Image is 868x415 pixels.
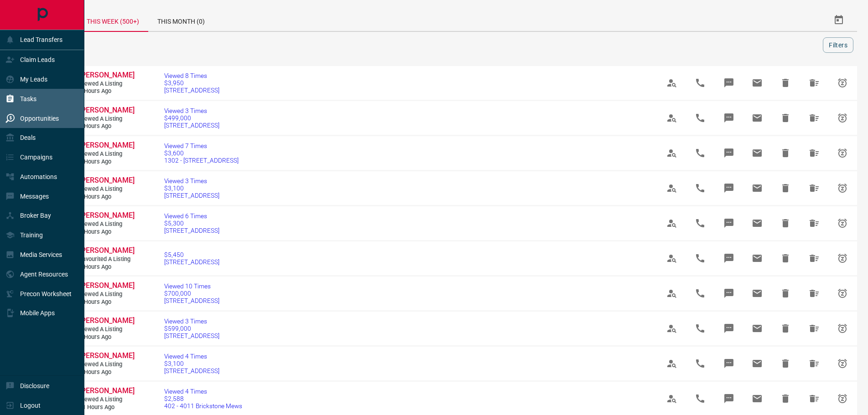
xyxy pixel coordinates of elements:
span: [STREET_ADDRESS] [164,332,219,339]
span: Viewed a Listing [79,291,134,298]
span: Favourited a Listing [79,256,134,263]
span: Call [689,142,711,164]
span: Call [689,282,711,304]
span: [PERSON_NAME] [79,71,135,79]
span: Snooze [832,72,853,94]
span: Snooze [832,212,853,234]
a: [PERSON_NAME] [79,211,134,220]
span: 11 hours ago [79,404,134,411]
span: Hide All from Ashish Menghani [803,177,825,199]
span: Message [718,107,740,129]
span: Email [746,72,768,94]
span: [STREET_ADDRESS] [164,192,219,199]
span: Viewed a Listing [79,150,134,158]
span: Email [746,353,768,374]
a: [PERSON_NAME] [79,386,134,396]
span: Viewed a Listing [79,326,134,333]
span: [STREET_ADDRESS] [164,258,219,266]
span: Viewed a Listing [79,185,134,193]
span: Email [746,318,768,339]
span: Viewed a Listing [79,220,134,228]
a: [PERSON_NAME] [79,176,134,185]
span: View Profile [661,72,683,94]
span: Snooze [832,388,853,410]
span: Message [718,177,740,199]
span: Call [689,72,711,94]
span: [STREET_ADDRESS] [164,297,219,304]
span: Hide [774,247,796,269]
span: Hide [774,318,796,339]
span: Call [689,177,711,199]
span: Viewed 8 Times [164,72,219,79]
span: Viewed 4 Times [164,353,219,360]
span: Email [746,388,768,410]
span: Viewed 3 Times [164,318,219,325]
span: Call [689,247,711,269]
span: View Profile [661,142,683,164]
a: Viewed 3 Times$499,000[STREET_ADDRESS] [164,107,219,129]
a: [PERSON_NAME] [79,141,134,150]
a: Viewed 6 Times$5,300[STREET_ADDRESS] [164,212,219,234]
span: Message [718,318,740,339]
span: View Profile [661,318,683,339]
span: 6 hours ago [79,158,134,166]
span: [PERSON_NAME] [79,351,135,360]
span: [PERSON_NAME] [79,176,135,184]
span: 1302 - [STREET_ADDRESS] [164,157,239,164]
span: Email [746,212,768,234]
span: Message [718,212,740,234]
span: Message [718,388,740,410]
span: Hide [774,282,796,304]
span: Snooze [832,353,853,374]
a: $5,450[STREET_ADDRESS] [164,251,219,266]
button: Select Date Range [828,9,850,31]
span: View Profile [661,107,683,129]
a: [PERSON_NAME] [79,281,134,291]
span: 8 hours ago [79,369,134,376]
span: Snooze [832,247,853,269]
span: $3,100 [164,184,219,192]
span: $5,450 [164,251,219,258]
a: Viewed 4 Times$2,588402 - 4011 Brickstone Mews [164,388,242,410]
span: $499,000 [164,114,219,122]
span: Hide [774,388,796,410]
span: [PERSON_NAME] [79,246,135,255]
span: [PERSON_NAME] [79,141,135,149]
span: Hide All from Tammy Wiese [803,353,825,374]
span: Email [746,282,768,304]
span: Hide All from Simran Singh [803,282,825,304]
a: [PERSON_NAME] [79,71,134,80]
span: [PERSON_NAME] [79,106,135,114]
a: [PERSON_NAME] [79,246,134,256]
span: View Profile [661,353,683,374]
a: Viewed 3 Times$3,100[STREET_ADDRESS] [164,177,219,199]
span: 402 - 4011 Brickstone Mews [164,402,242,410]
span: Hide All from Hope Jr Mbakadi [803,212,825,234]
span: Snooze [832,142,853,164]
span: Hide All from Tammy Wiese [803,142,825,164]
span: Email [746,177,768,199]
span: Hide [774,212,796,234]
span: $3,950 [164,79,219,87]
span: Hide [774,107,796,129]
span: [STREET_ADDRESS] [164,367,219,374]
span: 6 hours ago [79,87,134,95]
span: [STREET_ADDRESS] [164,227,219,234]
span: Call [689,107,711,129]
a: Viewed 7 Times$3,6001302 - [STREET_ADDRESS] [164,142,239,164]
span: Hide All from Eihab Khan [803,388,825,410]
span: Hide [774,72,796,94]
span: [PERSON_NAME] [79,316,135,325]
a: [PERSON_NAME] [79,106,134,115]
span: [PERSON_NAME] [79,281,135,290]
span: 7 hours ago [79,228,134,236]
span: Hide All from Caleb Lobraico [803,107,825,129]
span: [PERSON_NAME] [79,211,135,220]
span: [PERSON_NAME] [79,386,135,395]
a: Viewed 3 Times$599,000[STREET_ADDRESS] [164,318,219,339]
span: View Profile [661,247,683,269]
span: Hide All from Dinesh Valluri [803,318,825,339]
a: Viewed 4 Times$3,100[STREET_ADDRESS] [164,353,219,374]
span: Viewed 7 Times [164,142,239,149]
span: Message [718,142,740,164]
